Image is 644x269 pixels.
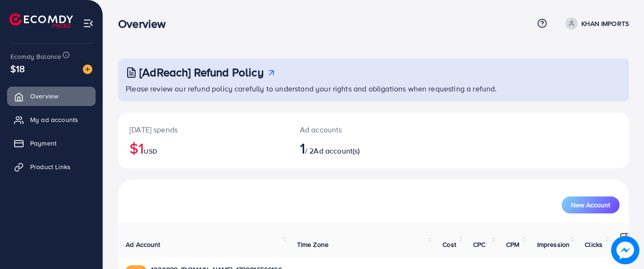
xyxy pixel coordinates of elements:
h3: [AdReach] Refund Policy [139,65,264,79]
h2: $1 [129,139,277,157]
img: image [611,236,639,264]
span: 1 [300,137,305,159]
a: My ad accounts [7,110,96,129]
p: [DATE] spends [129,124,277,135]
span: Overview [30,91,58,101]
span: $18 [10,62,25,75]
span: My ad accounts [30,115,78,124]
span: Time Zone [297,240,329,249]
span: Ecomdy Balance [10,52,61,61]
span: CPM [506,240,519,249]
span: CTR (%) [620,230,632,249]
p: KHAN IMPORTS [581,18,629,29]
button: New Account [562,196,620,213]
span: USD [144,147,157,156]
span: New Account [571,202,610,208]
h2: / 2 [300,139,405,157]
a: Product Links [7,157,96,176]
p: Please review our refund policy carefully to understand your rights and obligations when requesti... [126,83,623,94]
span: Ad Account [126,240,161,249]
span: Impression [537,240,570,249]
a: Overview [7,87,96,106]
span: Ad account(s) [314,146,360,156]
span: CPC [473,240,485,249]
a: Payment [7,134,96,153]
h3: Overview [118,17,173,31]
img: menu [83,18,94,29]
span: Cost [443,240,456,249]
p: Ad accounts [300,124,405,135]
span: Clicks [585,240,603,249]
a: KHAN IMPORTS [562,17,629,30]
span: Product Links [30,162,71,171]
img: logo [9,13,73,28]
img: image [83,65,92,74]
span: Payment [30,139,56,148]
